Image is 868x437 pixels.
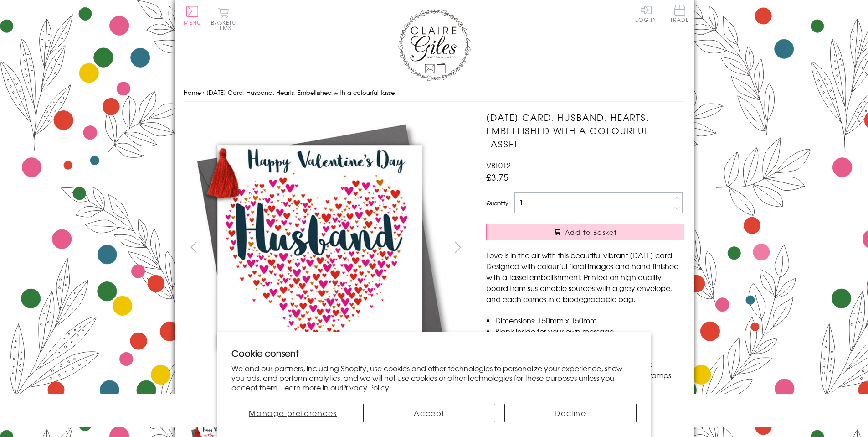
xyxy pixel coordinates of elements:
[184,88,201,97] a: Home
[206,88,396,97] span: [DATE] Card, Husband, Hearts, Embellished with a colourful tassel
[670,5,689,24] a: Trade
[203,88,205,97] span: ›
[495,315,684,326] li: Dimensions: 150mm x 150mm
[635,5,657,22] a: Log In
[184,18,201,26] span: Menu
[184,83,685,102] nav: breadcrumbs
[565,228,617,237] span: Add to Basket
[184,237,204,257] button: prev
[184,6,201,25] button: Menu
[231,347,637,359] h2: Cookie consent
[495,326,684,337] li: Blank inside for your own message
[486,224,684,240] button: Add to Basket
[342,382,389,393] a: Privacy Policy
[398,9,471,81] img: Claire Giles Greetings Cards
[468,111,741,385] img: Valentine's Day Card, Husband, Hearts, Embellished with a colourful tassel
[486,111,684,150] h1: [DATE] Card, Husband, Hearts, Embellished with a colourful tassel
[211,7,236,31] button: Basket0 items
[504,404,637,422] button: Decline
[486,160,511,171] span: VBL012
[447,237,468,257] button: next
[363,404,495,422] button: Accept
[231,364,637,392] p: We and our partners, including Shopify, use cookies and other technologies to personalize your ex...
[486,171,508,183] span: £3.75
[486,199,508,207] label: Quantity
[670,5,689,22] span: Trade
[215,18,236,32] span: 0 items
[231,404,354,422] button: Manage preferences
[183,111,457,385] img: Valentine's Day Card, Husband, Hearts, Embellished with a colourful tassel
[249,407,337,418] span: Manage preferences
[486,250,684,304] p: Love is in the air with this beautiful vibrant [DATE] card. Designed with colourful floral images...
